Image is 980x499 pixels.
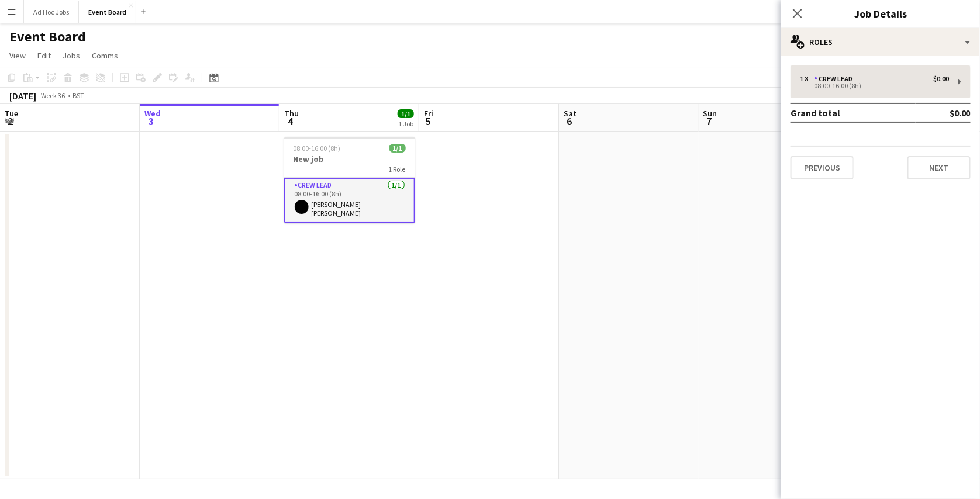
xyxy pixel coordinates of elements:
td: Grand total [791,103,916,122]
h3: Job Details [781,6,980,21]
span: 3 [143,115,161,128]
button: Previous [791,156,854,179]
a: Jobs [58,48,85,63]
span: View [9,50,26,61]
span: Wed [144,108,161,119]
app-card-role: Crew Lead1/108:00-16:00 (8h)[PERSON_NAME] [PERSON_NAME] [284,178,415,223]
td: $0.00 [916,103,971,122]
span: Sat [564,108,577,119]
div: $0.00 [933,75,949,83]
div: Roles [781,28,980,56]
span: Week 36 [39,91,68,100]
span: 1 Role [389,165,406,174]
span: Comms [92,50,118,61]
div: 1 Job [398,119,413,128]
a: Comms [87,48,123,63]
span: Edit [37,50,51,61]
button: Ad Hoc Jobs [24,1,79,23]
app-job-card: 08:00-16:00 (8h)1/1New job1 RoleCrew Lead1/108:00-16:00 (8h)[PERSON_NAME] [PERSON_NAME] [284,137,415,223]
span: Fri [424,108,433,119]
div: 1 x [800,75,814,83]
span: 1/1 [398,109,414,118]
span: 2 [3,115,18,128]
span: Tue [5,108,18,119]
a: Edit [33,48,56,63]
span: 08:00-16:00 (8h) [294,144,341,153]
span: 4 [282,115,299,128]
div: BST [73,91,84,100]
span: Jobs [63,50,80,61]
button: Next [907,156,971,179]
h3: New job [284,154,415,164]
span: 6 [562,115,577,128]
div: Crew Lead [814,75,857,83]
div: [DATE] [9,90,36,102]
button: Event Board [79,1,136,23]
span: 1/1 [389,144,406,153]
h1: Event Board [9,28,86,46]
span: 7 [702,115,717,128]
span: Sun [703,108,717,119]
a: View [5,48,30,63]
span: 5 [422,115,433,128]
span: Thu [284,108,299,119]
div: 08:00-16:00 (8h) [800,83,949,89]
